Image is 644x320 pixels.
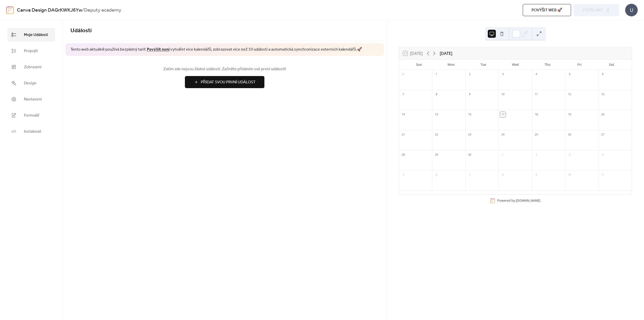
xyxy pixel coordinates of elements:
div: 29 [434,152,439,158]
div: 28 [400,152,406,158]
span: Události [70,25,92,36]
div: 6 [434,172,439,178]
span: Instalovat [24,129,41,135]
div: 18 [534,112,539,117]
a: Zobrazení [8,60,55,74]
a: Povýšit nyní [147,46,170,53]
div: 8 [500,172,506,178]
div: 21 [400,132,406,137]
div: 30 [467,152,472,158]
div: 4 [534,72,539,77]
div: U [625,4,638,16]
div: Thu [531,60,563,70]
div: 24 [500,132,506,137]
div: Tue [467,60,499,70]
div: 3 [567,152,572,158]
div: 15 [434,112,439,117]
div: 13 [600,92,606,97]
a: Propojit [8,44,55,58]
div: 10 [567,172,572,178]
div: Fri [563,60,596,70]
div: 22 [434,132,439,137]
div: 9 [467,92,472,97]
div: 5 [567,72,572,77]
div: 2 [467,72,472,77]
div: 1 [434,72,439,77]
div: 6 [600,72,606,77]
span: Nastavení [24,96,42,102]
div: 10 [500,92,506,97]
b: Deputy academy [84,6,121,15]
div: 9 [534,172,539,178]
div: 27 [600,132,606,137]
span: Tento web aktuálně používá bezplatný tarif. vytvářet více kalendářů, zobrazovat více než 10 událo... [70,47,362,52]
div: 2 [534,152,539,158]
div: 5 [400,172,406,178]
div: 3 [500,72,506,77]
div: Sat [595,60,628,70]
div: 7 [467,172,472,178]
a: Formulář [8,109,55,122]
button: Přidat Svou První Událost [185,76,265,88]
a: [DOMAIN_NAME] [516,198,540,203]
div: [DATE] [440,50,452,56]
a: Nastavení [8,92,55,106]
div: Wed [499,60,532,70]
span: Formulář [24,113,39,119]
div: Sun [403,60,435,70]
img: logo [6,6,14,14]
div: 23 [467,132,472,137]
button: Povýšit web 🚀 [523,4,571,16]
a: Canva Design DAGrKWKJ6Yw [17,6,82,15]
span: Povýšit web 🚀 [532,7,562,13]
div: 11 [600,172,606,178]
span: Propojit [24,48,38,54]
div: 26 [567,132,572,137]
span: Zobrazení [24,64,42,70]
div: 14 [400,112,406,117]
div: 31 [400,72,406,77]
span: Design [24,80,36,86]
div: 8 [434,92,439,97]
div: Mon [435,60,467,70]
div: 17 [500,112,506,117]
div: 19 [567,112,572,117]
div: 16 [467,112,472,117]
div: 12 [567,92,572,97]
div: 25 [534,132,539,137]
div: 7 [400,92,406,97]
div: 4 [600,152,606,158]
span: Přidat Svou První Událost [201,79,256,85]
div: 1 [500,152,506,158]
div: 11 [534,92,539,97]
span: Moje Události [24,32,48,38]
b: / [82,6,84,15]
a: Přidat Svou První Událost [70,76,379,88]
a: Instalovat [8,125,55,138]
div: Powered by [497,198,540,203]
a: Moje Události [8,28,55,42]
span: Zatím zde nejsou žádné události. Začněte přidáním své první události! [70,66,379,72]
div: 20 [600,112,606,117]
a: Design [8,76,55,90]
